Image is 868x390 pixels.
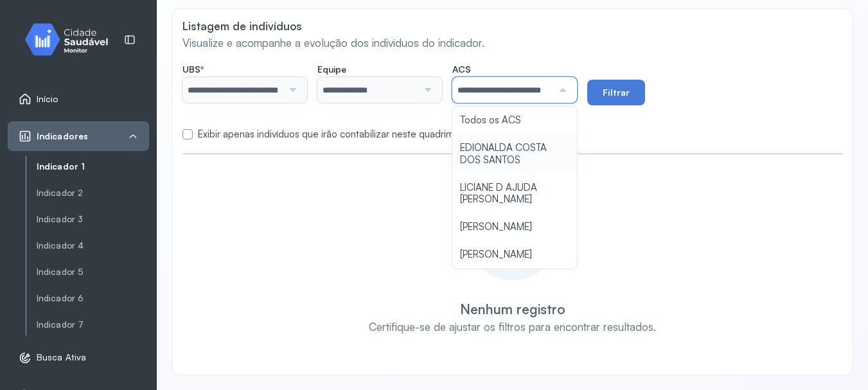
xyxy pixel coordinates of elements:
li: LICIANE D AJUDA [PERSON_NAME] [452,174,577,214]
span: Indicadores [37,131,88,142]
p: Visualize e acompanhe a evolução dos indivíduos do indicador. [182,36,842,49]
label: Exibir apenas indivíduos que irão contabilizar neste quadrimestre [198,129,477,141]
a: Indicador 7 [37,317,149,333]
div: Certifique-se de ajustar os filtros para encontrar resultados. [369,320,656,333]
li: EDIONALDA COSTA DOS SANTOS [452,134,577,174]
a: Indicador 6 [37,293,149,304]
a: Indicador 6 [37,290,149,306]
span: UBS [182,64,204,75]
li: [PERSON_NAME] [452,241,577,269]
a: Busca Ativa [19,351,138,364]
a: Indicador 1 [37,159,149,175]
a: Indicador 4 [37,240,149,251]
div: Nenhum registro [460,301,565,317]
a: Indicador 2 [37,185,149,201]
a: Indicador 4 [37,238,149,254]
a: Indicador 2 [37,188,149,199]
li: [PERSON_NAME] [452,213,577,241]
p: Listagem de indivíduos [182,19,842,33]
span: Equipe [317,64,346,75]
button: Filtrar [587,80,645,105]
span: Busca Ativa [37,352,86,363]
a: Indicador 3 [37,211,149,227]
a: Indicador 1 [37,161,149,172]
a: Indicador 5 [37,264,149,280]
span: Início [37,94,58,105]
li: Todos os ACS [452,107,577,134]
img: monitor.svg [13,21,129,58]
a: Início [19,93,138,105]
a: Indicador 7 [37,319,149,330]
a: Indicador 5 [37,267,149,278]
span: ACS [452,64,471,75]
a: Indicador 3 [37,214,149,225]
